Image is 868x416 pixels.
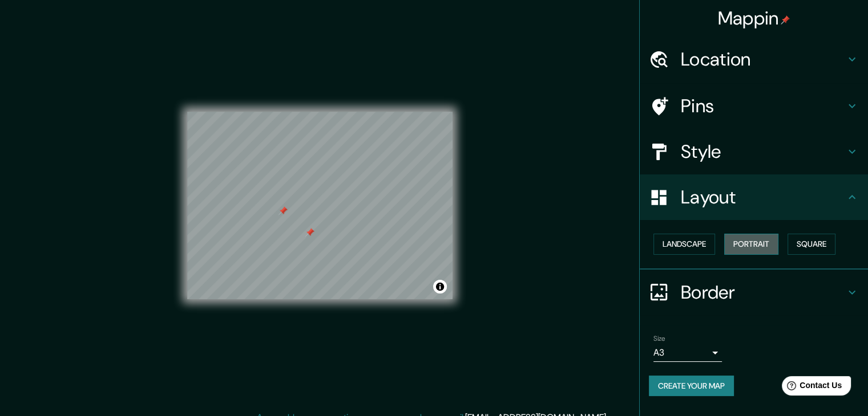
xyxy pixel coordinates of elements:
[640,270,868,315] div: Border
[718,7,790,30] h4: Mappin
[653,344,722,362] div: A3
[681,281,845,304] h4: Border
[724,234,778,255] button: Portrait
[640,36,868,82] div: Location
[187,112,453,299] canvas: Map
[649,376,734,397] button: Create your map
[640,83,868,129] div: Pins
[766,372,855,403] iframe: Help widget launcher
[681,95,845,117] h4: Pins
[433,280,447,293] button: Toggle attribution
[640,129,868,174] div: Style
[681,140,845,163] h4: Style
[781,15,790,25] img: pin-icon.png
[653,234,715,255] button: Landscape
[653,333,665,343] label: Size
[681,48,845,71] h4: Location
[681,186,845,209] h4: Layout
[788,234,835,255] button: Square
[640,174,868,220] div: Layout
